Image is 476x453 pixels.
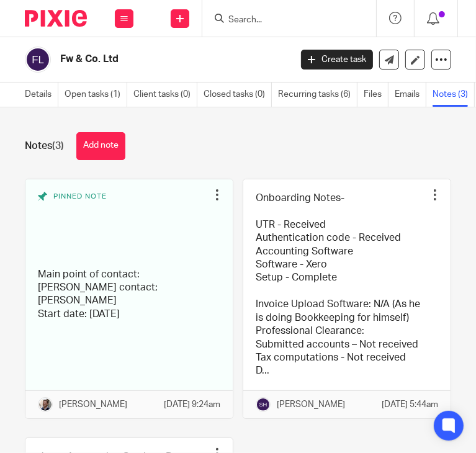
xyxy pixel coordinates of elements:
a: Details [25,83,58,107]
p: [PERSON_NAME] [277,398,345,411]
h1: Notes [25,140,64,153]
a: Emails [395,83,426,107]
div: Pinned note [38,192,208,259]
a: Files [364,83,388,107]
a: Create task [301,50,373,70]
img: Matt%20Circle.png [38,397,53,412]
p: [PERSON_NAME] [59,398,127,411]
a: Open tasks (1) [65,83,127,107]
p: [DATE] 9:24am [164,398,220,411]
span: (3) [52,141,64,151]
a: Client tasks (0) [133,83,197,107]
a: Closed tasks (0) [204,83,272,107]
a: Notes (3) [433,83,475,107]
img: svg%3E [256,397,271,412]
button: Add note [76,132,125,160]
input: Search [227,15,339,26]
a: Recurring tasks (6) [278,83,357,107]
img: Pixie [25,10,87,27]
img: svg%3E [25,47,51,73]
h2: Fw & Co. Ltd [60,53,238,66]
p: [DATE] 5:44am [382,398,438,411]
